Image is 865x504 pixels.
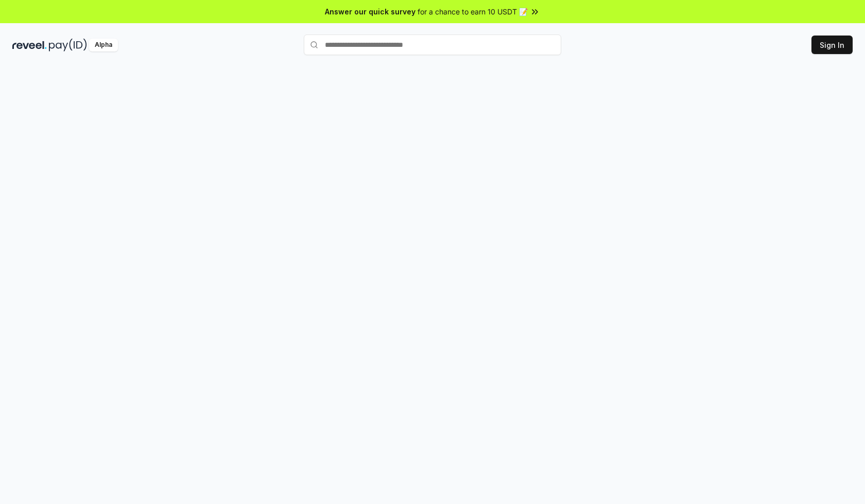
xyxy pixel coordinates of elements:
[49,39,87,51] img: pay_id
[418,6,528,17] span: for a chance to earn 10 USDT 📝
[811,36,853,54] button: Sign In
[89,39,118,51] div: Alpha
[325,6,416,17] span: Answer our quick survey
[12,39,47,51] img: reveel_dark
